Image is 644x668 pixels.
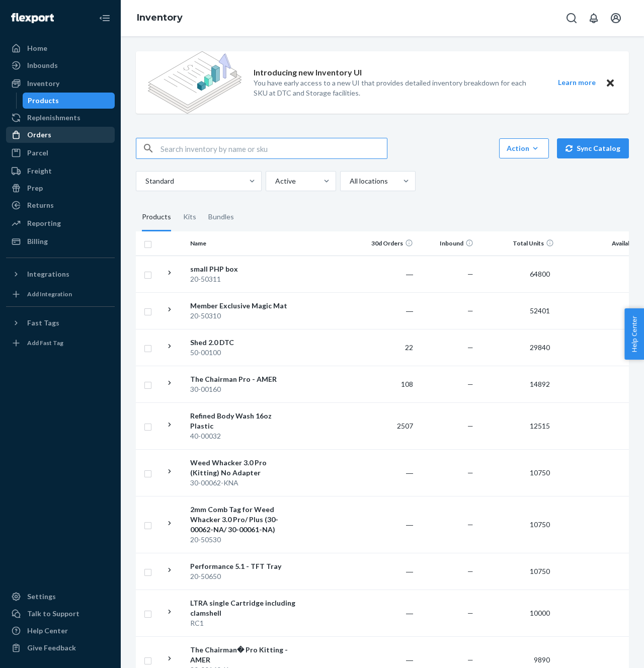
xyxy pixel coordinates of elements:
[6,110,115,126] a: Replenishments
[95,8,115,28] button: Close Navigation
[27,592,56,602] div: Settings
[6,315,115,331] button: Fast Tags
[526,520,554,529] span: 10750
[604,76,617,89] button: Close
[27,236,48,246] div: Billing
[526,380,554,388] span: 14892
[142,203,171,231] div: Products
[190,571,295,581] div: 20-50650
[27,269,69,279] div: Integrations
[557,138,629,158] button: Sync Catalog
[11,13,54,23] img: Flexport logo
[6,233,115,249] a: Billing
[6,75,115,92] a: Inventory
[6,640,115,656] button: Give Feedback
[526,567,554,575] span: 10750
[144,176,145,186] input: Standard
[6,197,115,213] a: Returns
[357,449,417,496] td: ―
[27,43,47,53] div: Home
[190,478,295,488] div: 30-00062-KNA
[467,380,473,388] span: —
[190,338,295,348] div: Shed 2.0 DTC
[357,496,417,553] td: ―
[27,148,48,158] div: Parcel
[467,567,473,575] span: —
[274,176,275,186] input: Active
[357,256,417,292] td: ―
[190,535,295,545] div: 20-50530
[526,270,554,278] span: 64800
[27,318,59,328] div: Fast Tags
[349,176,350,186] input: All locations
[357,366,417,402] td: 108
[584,8,604,28] button: Open notifications
[27,60,58,70] div: Inbounds
[467,270,473,278] span: —
[467,609,473,617] span: —
[208,203,234,231] div: Bundles
[6,266,115,282] button: Integrations
[27,130,51,140] div: Orders
[27,643,76,653] div: Give Feedback
[467,468,473,477] span: —
[467,655,473,664] span: —
[254,67,362,78] p: Introducing new Inventory UI
[6,145,115,161] a: Parcel
[27,78,59,89] div: Inventory
[190,301,295,311] div: Member Exclusive Magic Mat
[254,78,539,98] p: You have early access to a new UI that provides detailed inventory breakdown for each SKU at DTC ...
[190,411,295,431] div: Refined Body Wash 16oz Plastic
[27,200,54,210] div: Returns
[27,626,68,636] div: Help Center
[561,8,582,28] button: Open Search Box
[499,138,549,158] button: Action
[190,274,295,284] div: 20-50311
[190,311,295,321] div: 20-50310
[27,113,80,123] div: Replenishments
[129,4,191,33] ol: breadcrumbs
[6,40,115,56] a: Home
[190,598,295,618] div: LTRA single Cartridge including clamshell
[190,618,295,628] div: RC1
[6,57,115,73] a: Inbounds
[526,422,554,430] span: 12515
[160,138,387,158] input: Search inventory by name or sku
[190,561,295,571] div: Performance 5.1 - TFT Tray
[190,505,295,535] div: 2mm Comb Tag for Weed Whacker 3.0 Pro/ Plus (30-00062-NA/ 30-00061-NA)
[28,96,59,106] div: Products
[6,623,115,639] a: Help Center
[190,431,295,441] div: 40-00032
[27,609,79,619] div: Talk to Support
[190,348,295,358] div: 50-00100
[27,339,63,347] div: Add Fast Tag
[190,384,295,394] div: 30-00160
[27,166,52,176] div: Freight
[357,292,417,329] td: ―
[477,231,558,256] th: Total Units
[6,215,115,231] a: Reporting
[526,609,554,617] span: 10000
[6,606,115,622] a: Talk to Support
[190,374,295,384] div: The Chairman Pro - AMER
[23,93,115,109] a: Products
[6,163,115,179] a: Freight
[190,264,295,274] div: small PHP box
[6,589,115,605] a: Settings
[183,203,196,231] div: Kits
[467,306,473,315] span: —
[507,143,541,153] div: Action
[357,402,417,449] td: 2507
[190,645,295,665] div: The Chairman� Pro Kitting - AMER
[186,231,299,256] th: Name
[530,655,554,664] span: 9890
[6,127,115,143] a: Orders
[6,180,115,196] a: Prep
[624,308,644,360] span: Help Center
[526,343,554,352] span: 29840
[606,8,626,28] button: Open account menu
[467,520,473,529] span: —
[27,183,43,193] div: Prep
[467,422,473,430] span: —
[137,12,183,23] a: Inventory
